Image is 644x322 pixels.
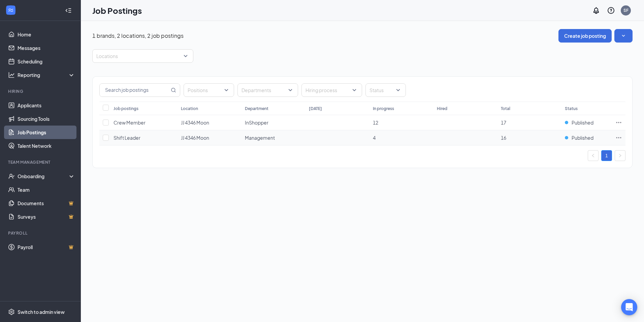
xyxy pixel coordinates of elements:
td: JJ 4346 Moon [178,115,241,130]
span: 12 [373,119,378,126]
svg: MagnifyingGlass [171,87,176,93]
span: Crew Member [114,119,146,126]
div: Job postings [114,106,138,111]
span: Shift Leader [114,135,140,141]
span: left [591,154,595,158]
div: Reporting [18,72,75,78]
span: 16 [501,135,506,141]
svg: WorkstreamLogo [7,7,14,14]
a: Applicants [18,99,75,112]
th: Total [497,102,561,115]
span: Published [572,119,593,126]
div: Open Intercom Messenger [621,299,637,315]
span: Management [245,135,275,141]
svg: Settings [8,308,15,315]
div: Location [181,106,198,111]
a: Talent Network [18,139,75,153]
li: Previous Page [588,150,599,161]
svg: Notifications [592,6,600,15]
span: Published [572,134,593,141]
span: InShopper [245,119,268,126]
svg: Ellipses [615,134,622,141]
svg: SmallChevronDown [620,32,627,39]
span: JJ 4346 Moon [181,135,209,141]
th: In progress [369,102,433,115]
th: Hired [433,102,497,115]
a: Scheduling [18,55,75,68]
span: right [618,154,622,158]
svg: UserCheck [8,173,15,180]
a: SurveysCrown [18,210,75,223]
a: Messages [18,41,75,55]
h1: Job Postings [92,5,142,16]
li: 1 [601,150,612,161]
a: Sourcing Tools [18,112,75,126]
span: 4 [373,135,376,141]
a: DocumentsCrown [18,196,75,210]
div: Switch to admin view [18,308,65,315]
a: Team [18,183,75,196]
div: SF [623,7,629,13]
td: InShopper [241,115,305,130]
svg: Ellipses [615,119,622,126]
a: Home [18,28,75,41]
div: Hiring [8,88,74,94]
button: right [615,150,625,161]
span: JJ 4346 Moon [181,119,209,126]
p: 1 brands, 2 locations, 2 job postings [92,32,184,39]
div: Department [245,106,268,111]
th: Status [561,102,612,115]
span: 17 [501,119,506,126]
div: Team Management [8,159,74,165]
li: Next Page [615,150,625,161]
th: [DATE] [305,102,369,115]
a: PayrollCrown [18,240,75,254]
svg: Analysis [8,72,15,78]
button: Create job posting [558,29,612,43]
td: JJ 4346 Moon [178,130,241,145]
a: Job Postings [18,126,75,139]
td: Management [241,130,305,145]
a: 1 [602,151,612,161]
input: Search job postings [100,84,169,97]
svg: Collapse [65,7,72,14]
svg: QuestionInfo [607,6,615,15]
div: Onboarding [18,173,69,180]
button: SmallChevronDown [614,29,633,43]
div: Payroll [8,230,74,236]
button: left [588,150,599,161]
